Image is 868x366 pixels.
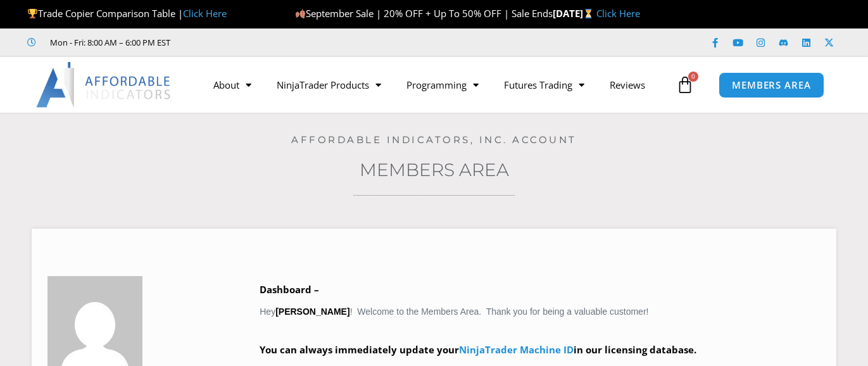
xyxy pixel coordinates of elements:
a: Click Here [596,7,640,20]
a: Programming [394,70,491,99]
a: About [201,70,264,99]
img: 🏆 [28,9,37,18]
a: Click Here [183,7,227,20]
span: 0 [688,72,698,82]
span: Trade Copier Comparison Table | [27,7,227,20]
img: LogoAI | Affordable Indicators – NinjaTrader [36,62,172,108]
nav: Menu [201,70,673,99]
span: September Sale | 20% OFF + Up To 50% OFF | Sale Ends [295,7,553,20]
a: Reviews [597,70,658,99]
span: Mon - Fri: 8:00 AM – 6:00 PM EST [47,35,170,50]
strong: [DATE] [553,7,596,20]
strong: You can always immediately update your in our licensing database. [260,343,696,356]
iframe: Customer reviews powered by Trustpilot [188,36,378,49]
strong: [PERSON_NAME] [275,306,349,317]
span: MEMBERS AREA [732,80,811,90]
a: NinjaTrader Products [264,70,394,99]
a: MEMBERS AREA [719,72,824,98]
a: Futures Trading [491,70,597,99]
a: Affordable Indicators, Inc. Account [291,134,577,146]
img: ⏳ [584,9,593,18]
a: Members Area [360,159,509,180]
a: NinjaTrader Machine ID [459,343,574,356]
b: Dashboard – [260,283,319,296]
img: 🍂 [296,9,305,18]
a: 0 [657,66,713,103]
